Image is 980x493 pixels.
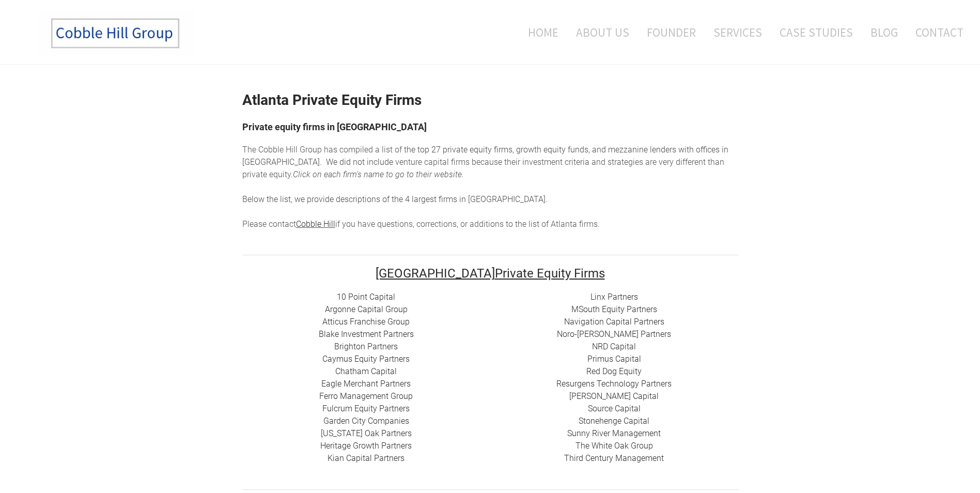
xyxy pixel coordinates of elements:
[39,11,194,56] img: The Cobble Hill Group LLC
[706,11,770,54] a: Services
[567,428,661,438] a: Sunny River Management
[337,292,395,302] a: 10 Point Capital
[242,145,407,155] span: The Cobble Hill Group has compiled a list of t
[242,91,422,109] strong: Atlanta Private Equity Firms
[587,354,641,364] a: Primus Capital
[242,219,600,229] span: Please contact if you have questions, corrections, or additions to the list of Atlanta firms.
[557,329,671,339] a: Noro-[PERSON_NAME] Partners
[293,170,464,179] em: Click on each firm's name to go to their website.
[296,219,335,229] a: Cobble Hill
[590,292,638,302] a: Linx Partners
[586,366,642,376] a: Red Dog Equity
[512,11,566,54] a: Home
[242,144,738,230] div: he top 27 private equity firms, growth equity funds, and mezzanine lenders with offices in [GEOGR...
[564,317,664,327] a: Navigation Capital Partners
[321,428,412,438] a: [US_STATE] Oak Partners
[334,342,398,351] a: Brighton Partners
[242,157,724,179] span: enture capital firms because their investment criteria and strategies are very different than pri...
[321,379,411,389] a: Eagle Merchant Partners
[322,354,410,364] a: Caymus Equity Partners
[556,379,672,389] a: ​Resurgens Technology Partners
[569,391,659,401] a: [PERSON_NAME] Capital
[322,317,410,327] a: Atticus Franchise Group
[592,342,636,351] a: NRD Capital
[568,11,637,54] a: About Us
[322,404,410,413] a: Fulcrum Equity Partners​​
[579,416,649,426] a: Stonehenge Capital
[863,11,906,54] a: Blog
[328,453,405,463] a: ​Kian Capital Partners
[319,391,413,401] a: Ferro Management Group
[571,304,657,314] a: MSouth Equity Partners
[908,11,963,54] a: Contact
[376,266,605,281] font: Private Equity Firms
[588,404,641,413] a: Source Capital
[323,416,409,426] a: Garden City Companies
[319,329,414,339] a: Blake Investment Partners
[772,11,861,54] a: Case Studies
[376,266,495,281] font: [GEOGRAPHIC_DATA]
[564,453,664,463] a: Third Century Management
[639,11,704,54] a: Founder
[335,366,397,376] a: Chatham Capital
[320,441,412,451] a: Heritage Growth Partners
[490,291,738,465] div: ​
[575,441,653,451] a: The White Oak Group
[325,304,408,314] a: Argonne Capital Group
[242,121,427,132] font: Private equity firms in [GEOGRAPHIC_DATA]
